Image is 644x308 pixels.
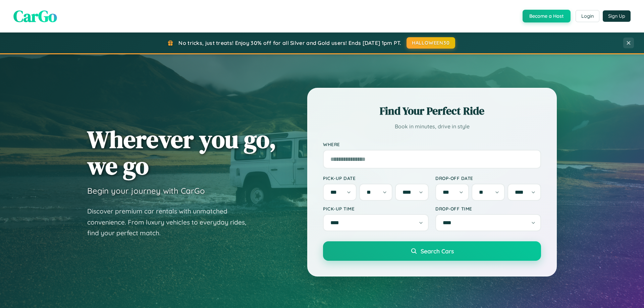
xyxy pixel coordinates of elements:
[407,37,455,49] button: HALLOWEEN30
[323,104,541,118] h2: Find Your Perfect Ride
[87,126,276,179] h1: Wherever you go, we go
[323,206,429,211] label: Pick-up Time
[87,186,205,196] h3: Begin your journey with CarGo
[435,206,541,211] label: Drop-off Time
[435,175,541,181] label: Drop-off Date
[523,10,571,22] button: Become a Host
[323,122,541,131] p: Book in minutes, drive in style
[323,175,429,181] label: Pick-up Date
[421,247,454,255] span: Search Cars
[323,241,541,261] button: Search Cars
[13,5,57,27] span: CarGo
[178,40,401,46] span: No tricks, just treats! Enjoy 30% off for all Silver and Gold users! Ends [DATE] 1pm PT.
[576,10,599,22] button: Login
[603,10,631,22] button: Sign Up
[87,206,255,239] p: Discover premium car rentals with unmatched convenience. From luxury vehicles to everyday rides, ...
[323,141,541,147] label: Where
